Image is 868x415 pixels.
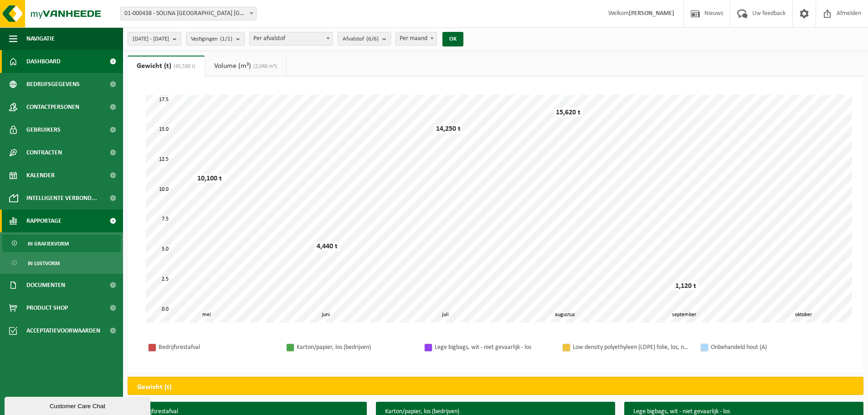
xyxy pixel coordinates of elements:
div: 10,100 t [195,174,224,183]
span: Rapportage [26,210,62,232]
span: 01-000438 - SOLINA BELGIUM NV/AG - EKE [121,7,256,20]
span: Per afvalstof [250,32,333,45]
span: Per maand [395,32,437,46]
span: In grafiekvorm [28,235,69,252]
span: In lijstvorm [28,255,60,272]
span: Contactpersonen [26,96,79,118]
div: Onbehandeld hout (A) [711,342,829,353]
strong: [PERSON_NAME] [629,10,674,17]
count: (6/6) [366,36,379,42]
span: Bedrijfsgegevens [26,73,80,96]
span: (45,530 t) [171,64,195,69]
span: Per maand [396,32,437,45]
span: Vestigingen [191,32,232,46]
span: Navigatie [26,27,55,50]
button: OK [442,32,463,46]
div: 15,620 t [554,108,583,117]
span: Afvalstof [343,32,379,46]
iframe: chat widget [5,395,152,415]
span: Acceptatievoorwaarden [26,319,100,342]
span: Per afvalstof [249,32,333,46]
div: 1,120 t [673,282,699,291]
a: In grafiekvorm [2,235,121,252]
span: 01-000438 - SOLINA BELGIUM NV/AG - EKE [120,7,257,20]
div: Low density polyethyleen (LDPE) folie, los, naturel/gekleurd (70/30) [573,342,691,353]
a: Volume (m³) [205,56,286,77]
span: Contracten [26,141,62,164]
count: (1/1) [220,36,232,42]
span: Intelligente verbond... [26,187,97,210]
div: 14,250 t [434,124,463,133]
button: Vestigingen(1/1) [186,32,245,46]
span: Dashboard [26,50,61,73]
span: Kalender [26,164,55,187]
div: 4,440 t [314,242,340,251]
div: Karton/papier, los (bedrijven) [297,342,415,353]
a: In lijstvorm [2,254,121,272]
button: [DATE] - [DATE] [128,32,181,46]
span: Gebruikers [26,118,61,141]
div: Lege bigbags, wit - niet gevaarlijk - los [435,342,553,353]
button: Afvalstof(6/6) [338,32,391,46]
span: Documenten [26,274,65,297]
span: Product Shop [26,297,68,319]
h2: Gewicht (t) [128,377,181,397]
div: Bedrijfsrestafval [159,342,277,353]
span: [DATE] - [DATE] [133,32,169,46]
span: (2,040 m³) [251,64,277,69]
a: Gewicht (t) [128,56,205,77]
